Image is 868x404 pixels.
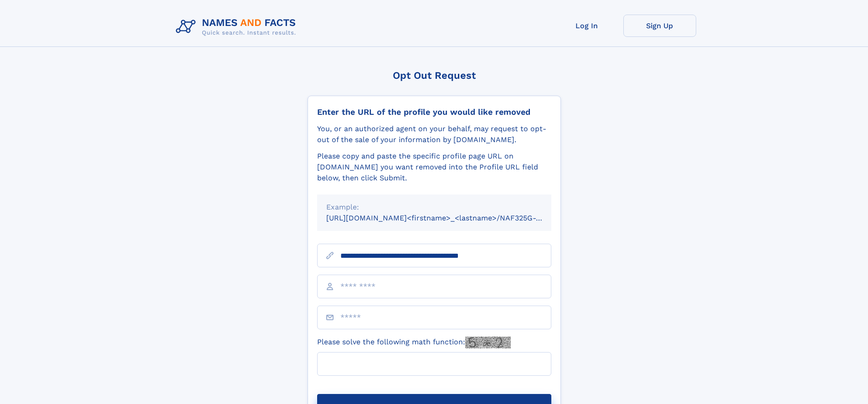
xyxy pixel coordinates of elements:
div: Please copy and paste the specific profile page URL on [DOMAIN_NAME] you want removed into the Pr... [317,151,551,184]
a: Sign Up [623,15,696,37]
label: Please solve the following math function: [317,337,511,348]
div: You, or an authorized agent on your behalf, may request to opt-out of the sale of your informatio... [317,123,551,145]
div: Opt Out Request [308,70,561,81]
img: Logo Names and Facts [172,15,303,39]
div: Example: [326,202,542,213]
small: [URL][DOMAIN_NAME]<firstname>_<lastname>/NAF325G-xxxxxxxx [326,214,569,222]
div: Enter the URL of the profile you would like removed [317,107,551,117]
a: Log In [550,15,623,37]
